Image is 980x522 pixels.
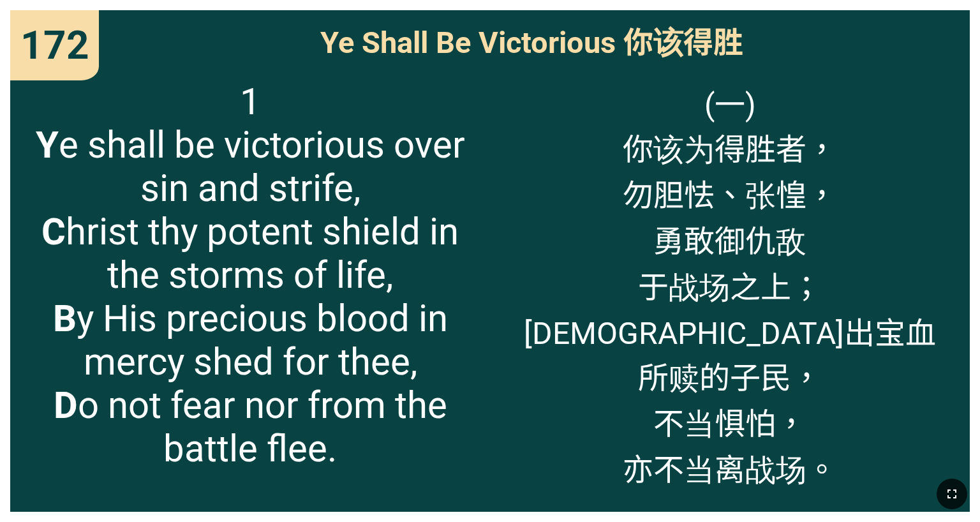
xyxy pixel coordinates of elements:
b: B [53,297,77,340]
span: 1 e shall be victorious over sin and strife, hrist thy potent shield in the storms of life, y His... [20,80,479,470]
b: Y [36,123,59,167]
span: 172 [20,22,89,68]
b: D [54,384,78,427]
b: C [41,210,66,253]
span: Ye Shall Be Victorious 你该得胜 [320,18,743,63]
span: (一) 你该为得胜者， 勿胆怯、张惶， 勇敢御仇敌 于战场之上； [DEMOGRAPHIC_DATA]出宝血 所赎的子民， 不当惧怕， 亦不当离战场。 [524,80,936,491]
